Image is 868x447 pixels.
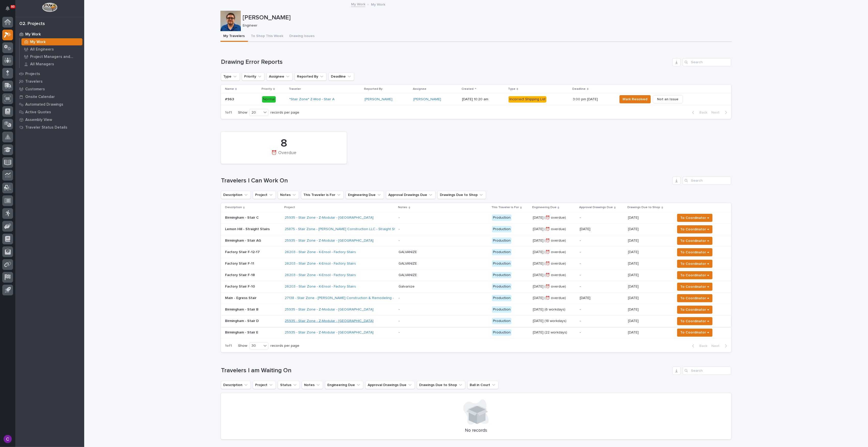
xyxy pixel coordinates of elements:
p: [DATE] (⏰ overdue) [533,250,576,254]
p: - [580,319,624,323]
p: #963 [225,96,235,102]
button: To Coordinator → [677,306,713,314]
a: Travelers [15,78,84,85]
span: Back [697,110,708,115]
span: To Coordinator → [680,249,709,255]
button: Approval Drawings Due [365,381,415,389]
p: Customers [25,87,45,92]
div: Normal [262,96,276,103]
p: No records [227,428,725,433]
div: - [399,216,400,220]
p: Birmingham - Stair B [225,307,281,312]
p: - [580,239,624,243]
div: 20 [250,110,262,115]
div: GALVANIZE [399,250,417,254]
button: Notes [302,381,323,389]
p: Engineer [243,23,728,28]
p: - [580,307,624,312]
p: 1 of 1 [221,106,236,119]
button: Notifications [2,3,13,14]
button: Next [710,344,731,348]
input: Search [683,367,731,375]
p: Type [508,86,515,92]
p: [DATE] [628,260,640,266]
button: To Coordinator → [677,248,713,256]
button: Drawings Due to Shop [438,191,486,199]
div: ⏰ Overdue [230,150,338,161]
button: Approval Drawings Due [386,191,436,199]
p: Factory Stair F-12-17 [225,250,281,254]
a: 25935 - Stair Zone - Z-Modular - [GEOGRAPHIC_DATA] [285,307,374,312]
p: Birmingham - Stair E [225,330,281,335]
span: Back [697,344,708,348]
button: Drawings Due to Shop [417,381,465,389]
span: To Coordinator → [680,318,709,324]
div: Production [492,329,512,336]
span: To Coordinator → [680,284,709,290]
div: Incorrect Shipping List [509,96,547,103]
p: [DATE] (⏰ overdue) [533,284,576,289]
p: - [580,284,624,289]
button: My Travelers [220,31,248,42]
div: - [399,227,400,231]
tr: Factory Stair F-1026203 - Stair Zone - K-Ensol - Factory Stairs Galvanize Production[DATE] (⏰ ove... [221,281,731,292]
p: Show [238,110,247,115]
p: My Work [371,1,385,7]
p: [DATE] (22 workdays) [533,330,576,335]
button: Drawing Issues [287,31,318,42]
p: Projects [25,72,40,76]
p: Drawings Due to Shop [628,205,660,210]
span: To Coordinator → [680,215,709,221]
a: 25875 - Stair Zone - [PERSON_NAME] Construction LLC - Straight Stairs - [GEOGRAPHIC_DATA] [285,227,440,231]
p: Approval Drawings Due [579,205,613,210]
span: Not an Issue [657,96,679,102]
span: Mark Resolved [623,96,648,102]
p: [DATE] [628,226,640,231]
p: [DATE] [628,306,640,312]
button: To Coordinator → [677,260,713,268]
button: Back [688,110,710,115]
p: Project Managers and Engineers [30,55,80,59]
p: records per page [270,344,299,348]
p: Factory Stair F-10 [225,284,281,289]
span: To Coordinator → [680,261,709,267]
span: To Coordinator → [680,272,709,278]
button: Next [710,110,731,115]
a: [PERSON_NAME] [365,97,392,102]
tr: Factory Stair F-1826203 - Stair Zone - K-Ensol - Factory Stairs GALVANIZE Production[DATE] (⏰ ove... [221,269,731,281]
button: To Coordinator → [677,317,713,325]
div: Production [492,272,512,278]
p: [DATE] (⏰ overdue) [533,262,576,266]
a: 25935 - Stair Zone - Z-Modular - [GEOGRAPHIC_DATA] [285,216,374,220]
button: To Coordinator → [677,329,713,337]
p: 80 [11,5,15,8]
p: - [580,250,624,254]
p: Name [225,86,234,92]
button: Project [253,381,276,389]
div: Production [492,306,512,313]
input: Search [683,177,731,185]
button: Engineering Due [346,191,384,199]
p: [DATE] [628,283,640,289]
tr: Birmingham - Stair AG25935 - Stair Zone - Z-Modular - [GEOGRAPHIC_DATA] - Production[DATE] (⏰ ove... [221,235,731,246]
button: Not an Issue [653,95,683,103]
a: 26203 - Stair Zone - K-Ensol - Factory Stairs [285,273,356,277]
p: [DATE] [628,295,640,300]
p: This Traveler is For [491,205,519,210]
span: To Coordinator → [680,295,709,301]
a: [PERSON_NAME] [413,97,441,102]
div: Production [492,295,512,301]
button: To Shop This Week [248,31,287,42]
p: Description [225,205,242,210]
p: Deadline [573,86,586,92]
button: To Coordinator → [677,225,713,233]
a: Customers [15,85,84,93]
div: - [399,307,400,312]
p: Birmingham - Stair AG [225,239,281,243]
p: 1 of 1 [221,340,236,352]
p: [DATE] (⏰ overdue) [533,216,576,220]
span: Next [712,344,723,348]
p: Main - Egress Stair [225,296,281,300]
p: Reported By [364,86,382,92]
button: Engineering Due [325,381,363,389]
